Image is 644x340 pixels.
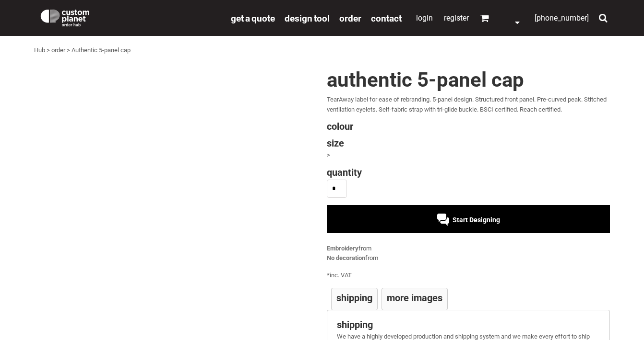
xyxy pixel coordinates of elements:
a: Login [416,13,433,23]
a: Register [444,13,469,23]
span: get a quote [231,13,275,24]
div: > [327,150,610,160]
span: Start Designing [453,216,500,224]
h4: Shipping [337,320,600,329]
a: get a quote [231,12,275,23]
a: order [51,46,65,54]
div: inc. VAT [327,271,610,281]
a: Contact [371,12,402,23]
a: design tool [285,12,330,23]
a: Custom Planet [34,2,226,31]
img: Custom Planet [39,7,91,26]
div: > [67,45,70,56]
div: Authentic 5-panel cap [72,45,131,56]
span: [PHONE_NUMBER] [535,13,589,23]
div: from [327,253,610,263]
h1: Authentic 5-panel cap [327,70,610,90]
div: > [47,45,50,56]
h4: More Images [387,293,442,303]
h4: Colour [327,122,610,131]
span: Contact [371,13,402,24]
h4: Quantity [327,168,610,177]
a: No decoration [327,254,365,261]
a: Hub [34,46,45,54]
div: from [327,244,610,254]
a: order [339,12,361,23]
h4: Shipping [336,293,372,303]
a: Embroidery [327,245,358,252]
span: order [339,13,361,24]
h4: Size [327,138,610,148]
span: design tool [285,13,330,24]
p: TearAway label for ease of rebranding. 5-panel design. Structured front panel. Pre-curved peak. S... [327,95,610,115]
